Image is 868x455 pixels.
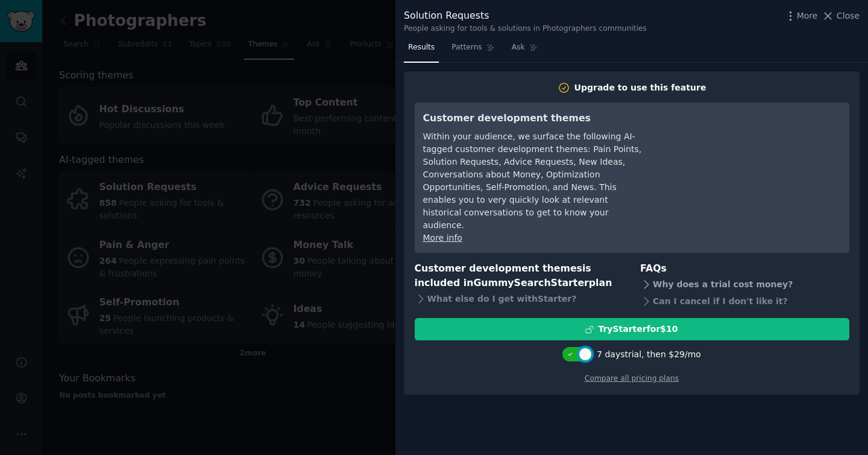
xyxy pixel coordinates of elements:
span: Ask [512,42,525,53]
button: TryStarterfor$10 [415,318,849,340]
a: Patterns [447,38,498,63]
span: More [797,10,818,22]
h3: Customer development themes [423,111,643,126]
span: Patterns [451,42,482,53]
div: 7 days trial, then $ 29 /mo [597,348,701,361]
a: Results [404,38,439,63]
div: Solution Requests [404,8,647,24]
span: Close [837,10,860,22]
div: Why does a trial cost money? [640,276,849,293]
div: People asking for tools & solutions in Photographers communities [404,24,647,34]
a: Ask [508,38,542,63]
span: GummySearch Starter [473,277,588,288]
div: Can I cancel if I don't like it? [640,293,849,310]
a: Compare all pricing plans [585,374,679,383]
div: What else do I get with Starter ? [415,291,624,308]
div: Upgrade to use this feature [574,81,706,94]
button: More [784,10,818,22]
button: Close [822,10,860,22]
a: More info [423,233,462,243]
iframe: YouTube video player [660,111,841,202]
div: Within your audience, we surface the following AI-tagged customer development themes: Pain Points... [423,130,643,232]
span: Results [408,42,435,53]
div: Try Starter for $10 [598,323,678,336]
h3: Customer development themes is included in plan [415,261,624,291]
h3: FAQs [640,261,849,276]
